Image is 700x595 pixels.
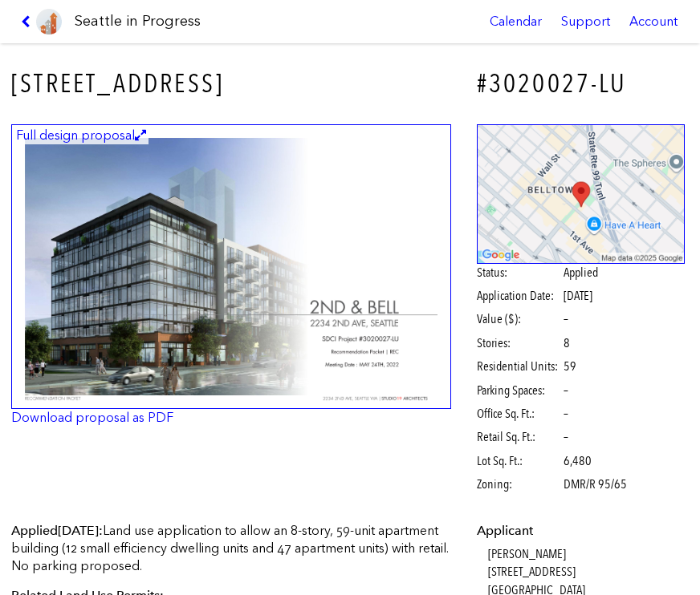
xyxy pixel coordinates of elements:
span: – [564,382,568,399]
a: Full design proposal [11,124,451,409]
span: Residential Units: [477,358,561,375]
span: [DATE] [58,523,99,538]
span: Office Sq. Ft.: [477,405,561,423]
h4: #3020027-LU [477,66,686,102]
span: DMR/R 95/65 [564,476,627,493]
span: Applied [564,264,598,281]
span: Parking Spaces: [477,382,561,399]
span: Value ($): [477,310,561,328]
a: Download proposal as PDF [11,410,173,425]
span: Applied : [11,523,103,538]
span: Status: [477,264,561,281]
span: 6,480 [564,452,592,470]
img: staticmap [477,124,686,264]
span: Retail Sq. Ft.: [477,428,561,446]
span: – [564,405,568,423]
dt: Applicant [477,522,686,540]
span: Stories: [477,334,561,352]
span: – [564,428,568,446]
img: 1.jpg [11,124,451,409]
span: – [564,310,568,328]
p: Land use application to allow an 8-story, 59-unit apartment building (12 small efficiency dwellin... [11,522,451,576]
span: [DATE] [564,288,592,303]
h1: Seattle in Progress [75,11,201,31]
figcaption: Full design proposal [14,127,149,144]
span: Application Date: [477,287,561,305]
img: favicon-96x96.png [36,9,62,34]
span: Lot Sq. Ft.: [477,452,561,470]
span: 8 [564,334,570,352]
span: Zoning: [477,476,561,493]
h3: [STREET_ADDRESS] [11,66,451,102]
span: 59 [564,358,576,375]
